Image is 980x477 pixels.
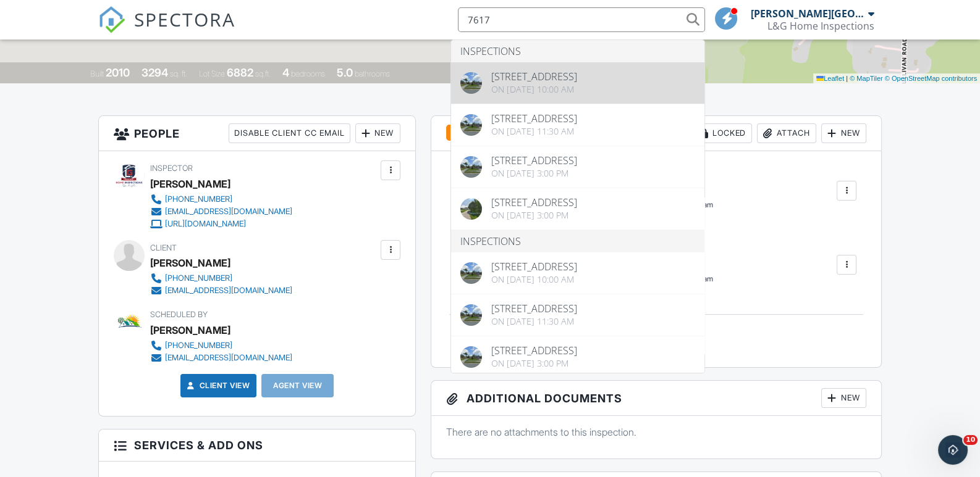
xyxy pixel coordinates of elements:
input: Search everything... [458,7,705,32]
img: streetview [460,262,482,284]
a: [STREET_ADDRESS] On [DATE] 10:00 am [451,252,704,294]
h3: Reports [431,116,881,151]
img: streetview [460,304,482,326]
div: On [DATE] 10:00 am [491,275,577,284]
div: [PERSON_NAME] [150,254,230,272]
a: [STREET_ADDRESS] On [DATE] 10:00 am [451,62,704,104]
div: New [821,388,866,408]
div: On [DATE] 3:00 pm [491,168,577,178]
img: streetview [460,72,482,94]
a: Leaflet [816,75,844,82]
img: streetview [460,198,482,220]
div: [PERSON_NAME] [150,175,230,193]
span: bedrooms [291,69,325,78]
li: Inspections [451,40,704,62]
div: [STREET_ADDRESS] [491,262,577,272]
a: [STREET_ADDRESS] On [DATE] 11:30 am [451,294,704,336]
div: [EMAIL_ADDRESS][DOMAIN_NAME] [165,353,292,363]
div: 5.0 [337,66,353,79]
h3: Additional Documents [431,381,881,416]
div: [PERSON_NAME][GEOGRAPHIC_DATA] [750,7,864,20]
span: Built [90,69,104,78]
div: On [DATE] 11:30 am [491,317,577,326]
div: [STREET_ADDRESS] [491,197,577,207]
img: The Best Home Inspection Software - Spectora [98,6,125,33]
a: © MapTiler [850,75,883,82]
div: New [355,123,400,143]
a: [STREET_ADDRESS] On [DATE] 11:30 am [451,104,704,146]
div: 4 [282,66,289,79]
span: 10 [963,435,978,445]
h3: People [99,116,416,151]
div: [URL][DOMAIN_NAME] [165,219,246,229]
div: On [DATE] 11:30 am [491,127,577,136]
div: On [DATE] 10:00 am [491,85,577,94]
a: [PHONE_NUMBER] [150,193,292,205]
a: © OpenStreetMap contributors [885,75,977,82]
li: Inspections [451,230,704,252]
div: [PERSON_NAME] [150,321,230,339]
div: 3294 [142,66,168,79]
a: [STREET_ADDRESS] On [DATE] 3:00 pm [451,188,704,230]
div: [EMAIL_ADDRESS][DOMAIN_NAME] [165,286,292,296]
div: [STREET_ADDRESS] [491,72,577,81]
img: streetview [460,156,482,178]
div: [STREET_ADDRESS] [491,304,577,313]
div: 6882 [227,66,253,79]
span: bathrooms [355,69,390,78]
div: [PHONE_NUMBER] [165,341,232,350]
a: [PHONE_NUMBER] [150,272,292,284]
div: [PHONE_NUMBER] [165,273,232,283]
img: streetview [460,346,482,368]
span: Lot Size [199,69,225,78]
a: [EMAIL_ADDRESS][DOMAIN_NAME] [150,205,292,218]
div: 2010 [106,66,130,79]
img: streetview [460,114,482,136]
a: [EMAIL_ADDRESS][DOMAIN_NAME] [150,284,292,297]
h3: Services & Add ons [99,429,416,462]
a: [STREET_ADDRESS] On [DATE] 3:00 pm [451,146,704,188]
div: [EMAIL_ADDRESS][DOMAIN_NAME] [165,207,292,217]
div: L&G Home Inspections [767,20,874,32]
a: Client View [185,380,250,392]
a: SPECTORA [98,17,235,43]
iframe: Intercom live chat [938,435,968,465]
span: | [846,75,848,82]
span: sq.ft. [255,69,271,78]
div: Disable Client CC Email [229,123,350,143]
span: SPECTORA [134,6,235,32]
div: [STREET_ADDRESS] [491,346,577,355]
span: sq. ft. [170,69,187,78]
a: [URL][DOMAIN_NAME] [150,218,292,230]
div: On [DATE] 3:00 pm [491,359,577,368]
div: New [821,123,866,143]
div: [PHONE_NUMBER] [165,194,232,204]
a: [EMAIL_ADDRESS][DOMAIN_NAME] [150,352,292,364]
span: Client [150,243,177,252]
div: On [DATE] 3:00 pm [491,210,577,220]
p: There are no attachments to this inspection. [446,425,866,439]
div: Attach [757,123,816,143]
div: [STREET_ADDRESS] [491,156,577,165]
span: Scheduled By [150,310,208,319]
div: Locked [693,123,752,143]
a: [PHONE_NUMBER] [150,339,292,352]
a: [STREET_ADDRESS] On [DATE] 3:00 pm [451,336,704,378]
span: Inspector [150,164,193,173]
div: [STREET_ADDRESS] [491,114,577,123]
